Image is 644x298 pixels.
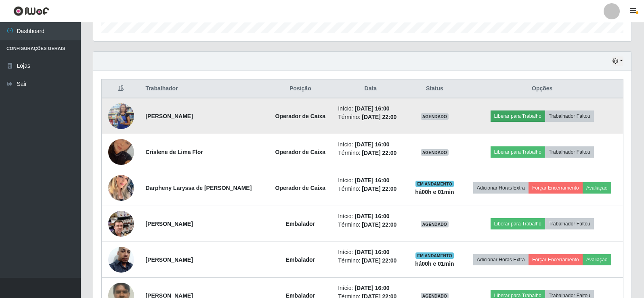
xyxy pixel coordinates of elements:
button: Avaliação [583,182,611,194]
time: [DATE] 22:00 [362,185,396,192]
button: Trabalhador Faltou [545,110,594,122]
span: EM ANDAMENTO [415,252,454,259]
li: Início: [338,212,403,221]
img: 1738890227039.jpeg [108,165,134,211]
li: Início: [338,104,403,113]
strong: há 00 h e 01 min [415,189,454,195]
time: [DATE] 22:00 [362,150,396,156]
strong: Crislene de Lima Flor [145,149,203,155]
li: Término: [338,256,403,265]
strong: há 00 h e 01 min [415,260,454,267]
strong: Operador de Caixa [275,185,326,191]
th: Data [333,79,408,98]
th: Opções [461,79,623,98]
strong: Embalador [286,221,315,227]
th: Trabalhador [141,79,267,98]
button: Adicionar Horas Extra [473,182,529,194]
button: Liberar para Trabalho [491,218,545,229]
strong: Operador de Caixa [275,113,326,119]
button: Forçar Encerramento [529,182,583,194]
li: Início: [338,140,403,149]
strong: Operador de Caixa [275,149,326,155]
button: Forçar Encerramento [529,254,583,265]
img: 1740359747198.jpeg [108,237,134,283]
time: [DATE] 22:00 [362,221,396,228]
span: AGENDADO [421,113,449,120]
button: Trabalhador Faltou [545,218,594,229]
th: Posição [268,79,334,98]
time: [DATE] 16:00 [355,141,389,148]
button: Trabalhador Faltou [545,146,594,158]
time: [DATE] 16:00 [355,285,389,291]
img: 1710860479647.jpeg [108,129,134,175]
li: Início: [338,176,403,185]
span: AGENDADO [421,221,449,227]
strong: [PERSON_NAME] [145,256,193,263]
li: Término: [338,149,403,157]
li: Término: [338,185,403,193]
strong: Embalador [286,256,315,263]
th: Status [408,79,461,98]
time: [DATE] 16:00 [355,249,389,255]
img: 1705104978239.jpeg [108,87,134,146]
time: [DATE] 16:00 [355,105,389,112]
li: Término: [338,221,403,229]
time: [DATE] 22:00 [362,114,396,120]
img: CoreUI Logo [13,6,49,16]
strong: Darpheny Laryssa de [PERSON_NAME] [145,185,252,191]
time: [DATE] 16:00 [355,213,389,219]
li: Início: [338,248,403,256]
button: Liberar para Trabalho [491,146,545,158]
strong: [PERSON_NAME] [145,221,193,227]
span: EM ANDAMENTO [415,181,454,187]
button: Adicionar Horas Extra [473,254,529,265]
button: Avaliação [583,254,611,265]
strong: [PERSON_NAME] [145,113,193,119]
img: 1699235527028.jpeg [108,201,134,247]
span: AGENDADO [421,149,449,156]
button: Liberar para Trabalho [491,110,545,122]
time: [DATE] 22:00 [362,257,396,264]
li: Término: [338,113,403,121]
time: [DATE] 16:00 [355,177,389,183]
li: Início: [338,284,403,292]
